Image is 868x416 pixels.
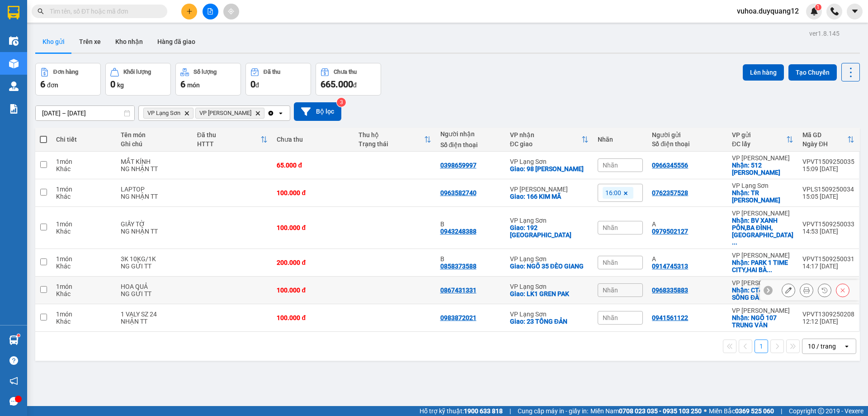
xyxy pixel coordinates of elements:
[105,63,171,96] button: Khối lượng0kg
[732,131,786,139] div: VP gửi
[277,259,349,266] div: 200.000 đ
[518,406,588,416] span: Cung cấp máy in - giấy in:
[788,64,837,81] button: Tạo Chuyến
[47,81,58,89] span: đơn
[603,287,618,294] span: Nhãn
[652,255,723,263] div: A
[732,259,793,273] div: Nhận: PARK 1 TIME CITY,HAI BÀ TRƯNG,HÀ NỘI
[767,266,772,273] span: ...
[605,189,621,197] span: 16:00
[121,255,188,263] div: 3K 10KG/1K
[802,228,854,235] div: 14:53 [DATE]
[121,283,188,290] div: HOA QUẢ
[440,220,501,228] div: B
[802,186,854,193] div: VPLS1509250034
[798,128,859,152] th: Toggle SortBy
[316,63,381,96] button: Chưa thu665.000đ
[56,283,112,290] div: 1 món
[732,252,793,259] div: VP [PERSON_NAME]
[56,311,112,318] div: 1 món
[732,182,793,189] div: VP Lạng Sơn
[440,141,501,148] div: Số điện thoại
[510,224,589,239] div: Giao: 192 ĐÈO GIANG
[72,31,108,53] button: Trên xe
[123,69,151,75] div: Khối lượng
[193,128,273,152] th: Toggle SortBy
[108,31,150,53] button: Kho nhận
[121,158,188,165] div: MẮT KÍNH
[732,162,793,176] div: Nhận: 512 MINH KHAI
[277,314,349,321] div: 100.000 đ
[277,224,349,231] div: 100.000 đ
[56,136,112,143] div: Chi tiết
[354,128,436,152] th: Toggle SortBy
[808,342,836,351] div: 10 / trang
[704,409,707,413] span: ⚪️
[267,110,274,117] svg: Clear all
[56,220,112,228] div: 1 món
[197,140,261,148] div: HTTT
[510,217,589,224] div: VP Lạng Sơn
[510,290,589,297] div: Giao: LK1 GREN PAK
[9,59,19,68] img: warehouse-icon
[732,307,793,314] div: VP [PERSON_NAME]
[510,318,589,325] div: Giao: 23 TÔNG ĐẢN
[56,318,112,325] div: Khác
[175,63,241,96] button: Số lượng6món
[121,165,188,172] div: NG NHẬN TT
[277,162,349,169] div: 65.000 đ
[121,186,188,193] div: LAPTOP
[266,109,267,118] input: Selected VP Lạng Sơn, VP Minh Khai.
[851,7,859,15] span: caret-down
[121,193,188,200] div: NG NHẬN TT
[802,318,854,325] div: 12:12 [DATE]
[815,4,821,10] sup: 1
[56,186,112,193] div: 1 món
[195,108,264,119] span: VP Minh Khai, close by backspace
[8,6,19,19] img: logo-vxr
[56,228,112,235] div: Khác
[732,217,793,246] div: Nhận: BV XANH PÔN,BA ĐÌNH,HÀ NỘI
[510,263,589,270] div: Giao: NGÕ 35 ĐÈO GIANG
[730,5,806,17] span: vuhoa.duyquang12
[277,110,284,117] svg: open
[121,228,188,235] div: NG NHẬN TT
[509,406,511,416] span: |
[56,158,112,165] div: 1 món
[652,220,723,228] div: A
[830,7,839,15] img: phone-icon
[9,377,18,385] span: notification
[277,189,349,196] div: 100.000 đ
[802,165,854,172] div: 15:09 [DATE]
[440,228,476,235] div: 0943248388
[9,397,18,406] span: message
[440,162,476,169] div: 0398659997
[440,189,476,196] div: 0963582740
[510,140,581,148] div: ĐC giao
[603,314,618,321] span: Nhãn
[56,165,112,172] div: Khác
[223,4,239,19] button: aim
[510,165,589,172] div: Giao: 98 TRẦN ĐĂNG NINH
[193,69,217,75] div: Số lượng
[782,283,795,297] div: Sửa đơn hàng
[802,140,847,148] div: Ngày ĐH
[337,98,346,107] sup: 3
[652,263,688,270] div: 0914745313
[802,131,847,139] div: Mã GD
[36,106,134,120] input: Select a date range.
[732,314,793,329] div: Nhận: NGÕ 107 TRUNG VĂN
[732,287,793,301] div: Nhận: CT4 MỸ ĐÌNH SÔNG ĐÀ
[264,69,280,75] div: Đã thu
[732,154,793,162] div: VP [PERSON_NAME]
[510,186,589,193] div: VP [PERSON_NAME]
[652,314,688,321] div: 0941561122
[510,311,589,318] div: VP Lạng Sơn
[56,290,112,297] div: Khác
[121,311,188,318] div: 1 VALY SZ 24
[255,110,260,116] svg: Delete
[9,335,19,345] img: warehouse-icon
[121,290,188,297] div: NG GỬI TT
[603,162,618,169] span: Nhãn
[810,7,818,15] img: icon-new-feature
